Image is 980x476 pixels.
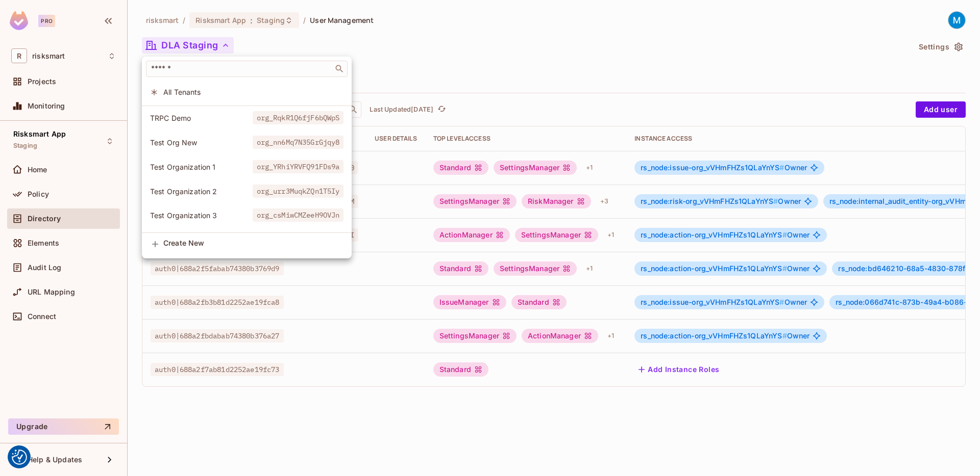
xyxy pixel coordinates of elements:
span: Test Org New [150,138,253,147]
span: org_YRhiYRVFQ91FDs9a [253,160,344,173]
div: Show only users with a role in this tenant: gatehousebank [142,229,352,251]
span: Test Organization 3 [150,210,253,220]
span: Create New [163,239,344,247]
span: org_urr3MuqkZQn1T5Iy [253,184,344,198]
div: Show only users with a role in this tenant: Test Organization 2 [142,180,352,202]
span: org_csMiwCMZeeH9OVJn [253,208,344,222]
div: Show only users with a role in this tenant: Test Organization 3 [142,204,352,226]
div: Show only users with a role in this tenant: Test Organization 1 [142,156,352,178]
div: Show only users with a role in this tenant: Test Org New [142,131,352,153]
span: Test Organization 2 [150,187,253,196]
span: org_nn6Mq7N35GrGjqy8 [253,136,344,149]
span: TRPC Demo [150,113,253,123]
div: Show only users with a role in this tenant: TRPC Demo [142,107,352,129]
button: Consent Preferences [12,449,27,465]
span: All Tenants [163,87,344,97]
img: Revisit consent button [12,449,27,465]
span: Test Organization 1 [150,162,253,172]
span: org_RqkR1Q6fjF6bQWpS [253,111,344,124]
